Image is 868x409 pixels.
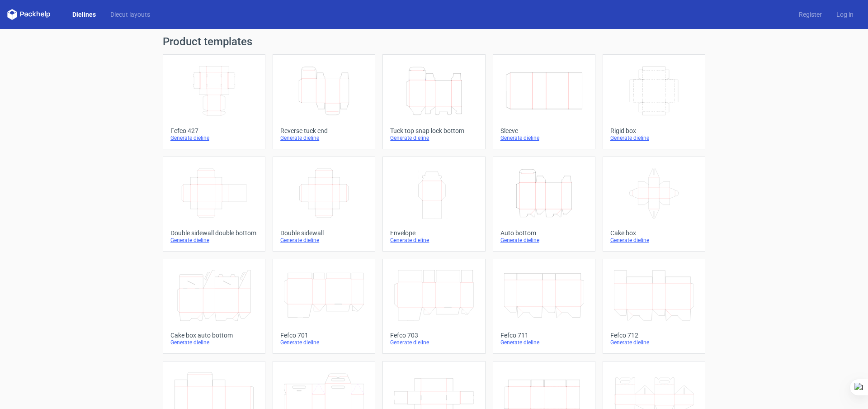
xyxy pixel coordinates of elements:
a: Register [792,10,829,19]
div: Generate dieline [280,339,368,346]
div: Fefco 711 [500,332,588,339]
a: Diecut layouts [103,10,157,19]
div: Sleeve [500,127,588,134]
a: Fefco 427Generate dieline [163,54,265,149]
div: Fefco 703 [390,332,477,339]
a: Fefco 711Generate dieline [493,259,595,354]
div: Auto bottom [500,229,588,237]
div: Generate dieline [170,237,258,244]
div: Generate dieline [280,237,368,244]
a: SleeveGenerate dieline [493,54,595,149]
a: Reverse tuck endGenerate dieline [273,54,375,149]
div: Fefco 701 [280,332,368,339]
a: Log in [829,10,861,19]
div: Cake box auto bottom [170,332,258,339]
a: Rigid boxGenerate dieline [603,54,705,149]
div: Generate dieline [280,134,368,142]
div: Generate dieline [390,237,477,244]
div: Reverse tuck end [280,127,368,134]
div: Rigid box [610,127,698,134]
div: Fefco 427 [170,127,258,134]
div: Envelope [390,229,477,237]
div: Generate dieline [500,339,588,346]
a: Dielines [65,10,103,19]
div: Generate dieline [610,237,698,244]
a: Cake box auto bottomGenerate dieline [163,259,265,354]
a: Fefco 701Generate dieline [273,259,375,354]
a: Auto bottomGenerate dieline [493,157,595,252]
div: Generate dieline [170,339,258,346]
div: Double sidewall double bottom [170,229,258,237]
div: Tuck top snap lock bottom [390,127,477,134]
div: Generate dieline [500,237,588,244]
a: Fefco 712Generate dieline [603,259,705,354]
div: Generate dieline [390,339,477,346]
a: Double sidewall double bottomGenerate dieline [163,157,265,252]
a: Tuck top snap lock bottomGenerate dieline [382,54,485,149]
div: Double sidewall [280,229,368,237]
div: Generate dieline [390,134,477,142]
a: Double sidewallGenerate dieline [273,157,375,252]
a: Fefco 703Generate dieline [382,259,485,354]
div: Generate dieline [610,134,698,142]
div: Generate dieline [610,339,698,346]
div: Generate dieline [170,134,258,142]
a: Cake boxGenerate dieline [603,157,705,252]
a: EnvelopeGenerate dieline [382,157,485,252]
h1: Product templates [163,36,705,47]
div: Generate dieline [500,134,588,142]
div: Cake box [610,229,698,237]
div: Fefco 712 [610,332,698,339]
